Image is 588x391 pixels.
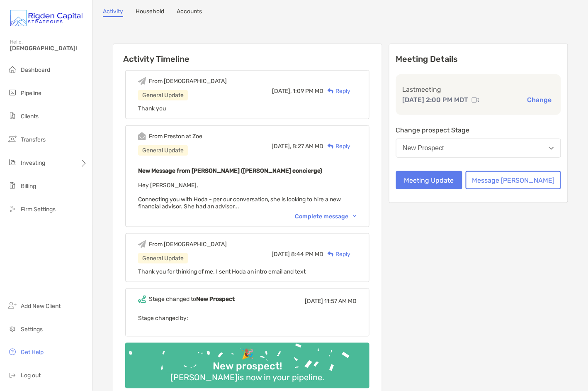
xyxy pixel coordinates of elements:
[138,313,357,324] p: Stage changed by:
[272,251,290,258] span: [DATE]
[324,298,357,305] span: 11:57 AM MD
[396,54,561,64] p: Meeting Details
[138,77,146,85] img: Event icon
[138,145,188,156] div: General Update
[353,215,357,217] img: Chevron icon
[292,143,323,150] span: 8:27 AM MD
[7,88,17,98] img: pipeline icon
[138,296,146,303] img: Event icon
[7,204,17,214] img: firm-settings icon
[138,167,322,174] b: New Message from [PERSON_NAME] ([PERSON_NAME] concierge)
[21,66,50,73] span: Dashboard
[177,8,202,17] a: Accounts
[7,324,17,334] img: settings icon
[7,134,17,144] img: transfers icon
[295,213,357,220] div: Complete message
[549,147,554,150] img: Open dropdown arrow
[7,157,17,167] img: investing icon
[10,3,83,33] img: Zoe Logo
[136,8,164,17] a: Household
[138,132,146,140] img: Event icon
[396,125,561,135] p: Change prospect Stage
[138,105,166,112] span: Thank you
[7,370,17,380] img: logout icon
[125,343,369,381] img: Confetti
[138,240,146,248] img: Event icon
[7,64,17,74] img: dashboard icon
[7,111,17,121] img: clients icon
[21,349,44,356] span: Get Help
[149,241,227,248] div: From [DEMOGRAPHIC_DATA]
[396,171,463,189] button: Meeting Update
[138,253,188,264] div: General Update
[21,113,39,120] span: Clients
[396,139,561,158] button: New Prospect
[21,303,61,310] span: Add New Client
[305,298,323,305] span: [DATE]
[209,361,285,373] div: New prospect!
[196,296,235,303] b: New Prospect
[149,78,227,85] div: From [DEMOGRAPHIC_DATA]
[403,84,555,95] p: Last meeting
[291,251,323,258] span: 8:44 PM MD
[328,88,334,94] img: Reply icon
[103,8,123,17] a: Activity
[323,142,350,151] div: Reply
[7,347,17,357] img: get-help icon
[21,183,36,190] span: Billing
[138,182,341,210] span: Hey [PERSON_NAME], Connecting you with Hoda - per our conversation, she is looking to hire a new ...
[272,88,292,95] span: [DATE],
[7,301,17,310] img: add_new_client icon
[7,181,17,191] img: billing icon
[149,133,202,140] div: From Preston at Zoe
[272,143,291,150] span: [DATE],
[138,90,188,100] div: General Update
[21,206,56,213] span: Firm Settings
[472,97,479,103] img: communication type
[21,159,45,166] span: Investing
[328,144,334,149] img: Reply icon
[138,268,306,275] span: Thank you for thinking of me. I sent Hoda an intro email and text
[466,171,561,189] button: Message [PERSON_NAME]
[403,144,445,152] div: New Prospect
[403,95,469,105] p: [DATE] 2:00 PM MDT
[21,372,41,379] span: Log out
[328,252,334,257] img: Reply icon
[21,90,41,97] span: Pipeline
[323,87,350,95] div: Reply
[525,95,554,104] button: Change
[113,44,382,64] h6: Activity Timeline
[167,373,328,383] div: [PERSON_NAME] is now in your pipeline.
[21,326,43,333] span: Settings
[293,88,323,95] span: 1:09 PM MD
[323,250,350,259] div: Reply
[149,296,235,303] div: Stage changed to
[238,349,257,361] div: 🎉
[10,45,87,52] span: [DEMOGRAPHIC_DATA]!
[21,136,46,143] span: Transfers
